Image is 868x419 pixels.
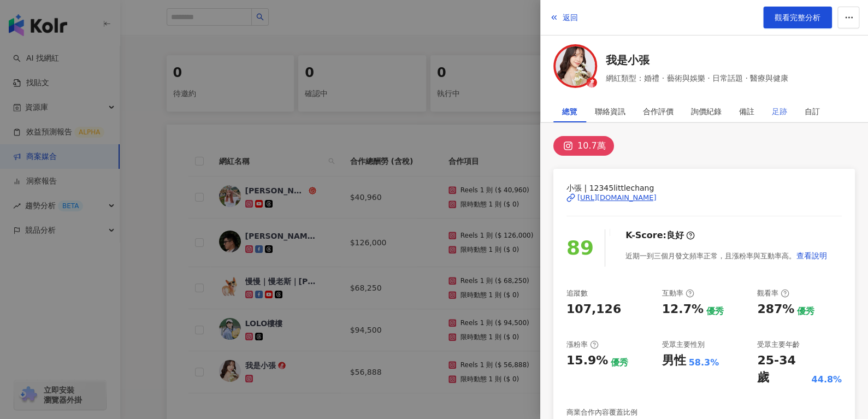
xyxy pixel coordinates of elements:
[566,182,842,194] span: 小張 | 12345littlechang
[566,233,594,264] div: 89
[757,288,789,298] div: 觀看率
[706,305,724,317] div: 優秀
[772,101,787,122] div: 足跡
[566,288,588,298] div: 追蹤數
[553,136,614,156] button: 10.7萬
[757,340,800,350] div: 受眾主要年齡
[566,301,621,318] div: 107,126
[566,408,637,417] div: 商業合作內容覆蓋比例
[757,352,808,386] div: 25-34 歲
[606,52,788,68] a: 我是小張
[662,340,705,350] div: 受眾主要性別
[662,301,704,318] div: 12.7%
[577,193,657,203] div: [URL][DOMAIN_NAME]
[763,7,832,28] a: 觀看完整分析
[566,340,599,350] div: 漲粉率
[662,288,694,298] div: 互動率
[553,44,597,88] img: KOL Avatar
[691,101,722,122] div: 詢價紀錄
[666,229,684,241] div: 良好
[566,193,842,203] a: [URL][DOMAIN_NAME]
[595,101,625,122] div: 聯絡資訊
[739,101,754,122] div: 備註
[625,245,828,267] div: 近期一到三個月發文頻率正常，且漲粉率與互動率高。
[562,101,577,122] div: 總覽
[566,352,608,369] div: 15.9%
[553,44,597,92] a: KOL Avatar
[625,229,695,241] div: K-Score :
[757,301,794,318] div: 287%
[606,72,788,84] span: 網紅類型：婚禮 · 藝術與娛樂 · 日常話題 · 醫療與健康
[662,352,686,369] div: 男性
[643,101,674,122] div: 合作評價
[796,251,827,260] span: 查看說明
[689,357,719,369] div: 58.3%
[549,7,578,28] button: 返回
[805,101,820,122] div: 自訂
[563,13,578,22] span: 返回
[796,245,828,267] button: 查看說明
[577,138,606,154] div: 10.7萬
[775,13,820,22] span: 觀看完整分析
[811,374,842,386] div: 44.8%
[611,357,628,369] div: 優秀
[797,305,814,317] div: 優秀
